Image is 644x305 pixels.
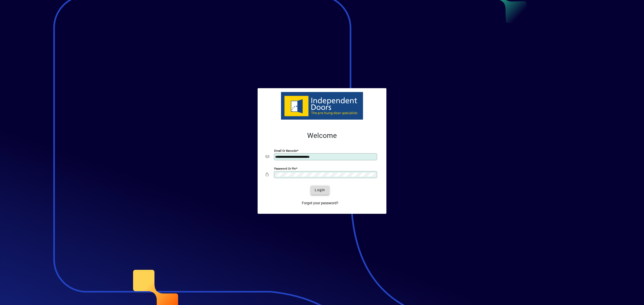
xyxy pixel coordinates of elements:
[311,186,329,195] button: Login
[300,199,340,208] a: Forgot your password?
[266,131,378,140] h2: Welcome
[302,200,338,206] span: Forgot your password?
[315,187,325,193] span: Login
[274,167,296,170] mat-label: Password or Pin
[274,149,297,152] mat-label: Email or Barcode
